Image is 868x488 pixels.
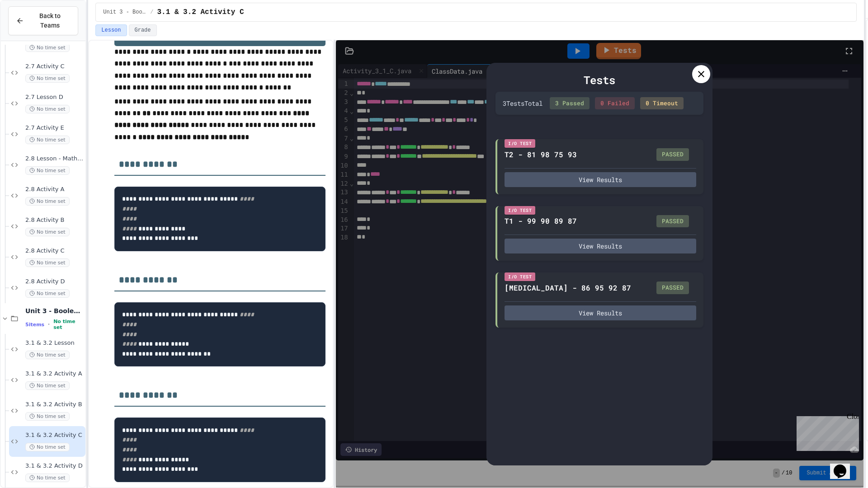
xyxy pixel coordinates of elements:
[505,282,631,293] div: [MEDICAL_DATA] - 86 95 92 87
[25,370,84,378] span: 3.1 & 3.2 Activity A
[25,462,84,470] span: 3.1 & 3.2 Activity D
[25,74,70,83] span: No time set
[25,166,70,175] span: No time set
[25,216,84,224] span: 2.8 Activity B
[505,239,696,253] button: View Results
[505,305,696,320] button: View Results
[129,24,157,36] button: Grade
[656,148,689,161] div: PASSED
[4,4,62,57] div: Chat with us now!Close
[48,321,50,328] span: •
[25,258,70,267] span: No time set
[25,307,84,315] span: Unit 3 - Boolean Expressions
[29,11,71,30] span: Back to Teams
[505,172,696,187] button: View Results
[25,105,70,113] span: No time set
[103,9,146,16] span: Unit 3 - Boolean Expressions
[25,186,84,193] span: 2.8 Activity A
[25,289,70,298] span: No time set
[25,322,44,328] span: 5 items
[656,282,689,294] div: PASSED
[656,215,689,228] div: PASSED
[793,413,859,451] iframe: chat widget
[25,136,70,144] span: No time set
[25,94,84,101] span: 2.7 Lesson D
[25,443,70,451] span: No time set
[495,72,703,88] div: Tests
[157,7,244,18] span: 3.1 & 3.2 Activity C
[25,228,70,236] span: No time set
[25,124,84,132] span: 2.7 Activity E
[505,272,535,281] div: I/O Test
[25,432,84,439] span: 3.1 & 3.2 Activity C
[150,9,153,16] span: /
[25,474,70,482] span: No time set
[25,247,84,255] span: 2.8 Activity C
[25,412,70,421] span: No time set
[505,216,577,226] div: T1 - 99 90 89 87
[25,197,70,206] span: No time set
[830,452,859,479] iframe: chat widget
[25,278,84,286] span: 2.8 Activity D
[25,381,70,390] span: No time set
[25,63,84,70] span: 2.7 Activity C
[505,139,535,148] div: I/O Test
[505,206,535,215] div: I/O Test
[25,339,84,347] span: 3.1 & 3.2 Lesson
[503,99,542,108] div: 3 Test s Total
[53,319,84,330] span: No time set
[505,149,577,160] div: T2 - 81 98 75 93
[25,155,84,163] span: 2.8 Lesson - Math Class
[8,6,78,35] button: Back to Teams
[25,43,70,52] span: No time set
[25,401,84,408] span: 3.1 & 3.2 Activity B
[95,24,127,36] button: Lesson
[595,97,635,110] div: 0 Failed
[25,351,70,359] span: No time set
[550,97,590,110] div: 3 Passed
[640,97,684,110] div: 0 Timeout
